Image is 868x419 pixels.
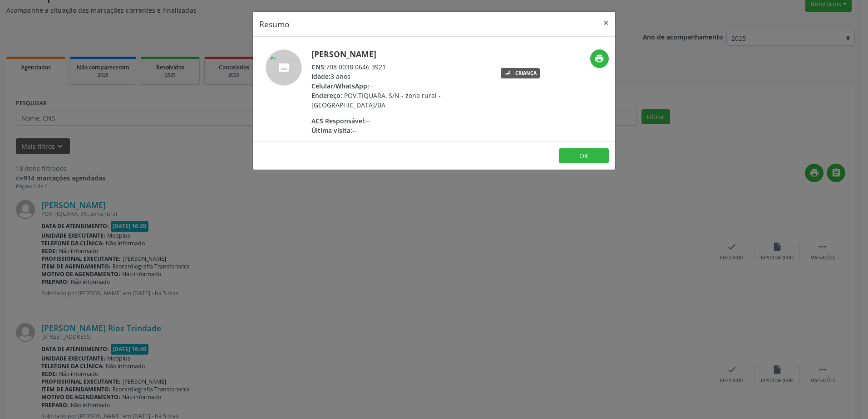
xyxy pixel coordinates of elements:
[311,81,488,91] div: --
[311,62,488,72] div: 708 0038 0646 3921
[311,72,488,81] div: 3 anos
[311,126,488,135] div: --
[590,49,609,68] button: print
[311,82,369,90] span: Celular/WhatsApp:
[266,49,302,86] img: accompaniment
[594,54,604,63] i: print
[597,12,615,34] button: Close
[311,72,330,81] span: Idade:
[311,91,441,109] span: POV.TIQUARA, S/N - zona rural - [GEOGRAPHIC_DATA]/BA
[311,63,326,71] span: CNS:
[559,148,609,164] button: OK
[515,71,537,76] div: Criança
[311,91,342,100] span: Endereço:
[311,116,488,126] div: --
[259,18,290,30] h5: Resumo
[311,117,366,125] span: ACS Responsável:
[311,49,488,59] h5: [PERSON_NAME]
[311,126,352,135] span: Última visita:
